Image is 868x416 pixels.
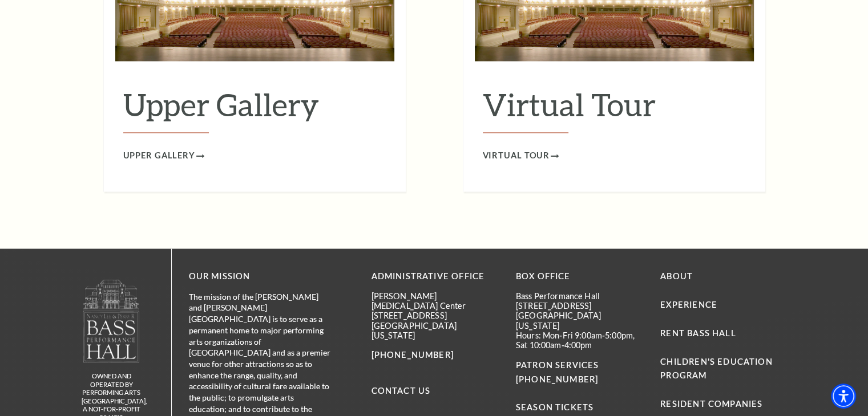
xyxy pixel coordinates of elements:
p: [GEOGRAPHIC_DATA][US_STATE] [516,310,643,330]
p: OUR MISSION [189,269,332,283]
div: Accessibility Menu [831,384,856,409]
h2: Virtual Tour [483,86,746,133]
p: Bass Performance Hall [516,291,643,300]
a: Experience [660,299,717,309]
span: Virtual Tour [483,149,550,163]
a: About [660,271,693,280]
p: Administrative Office [372,269,499,283]
span: Upper Gallery [123,149,195,163]
p: PATRON SERVICES [PHONE_NUMBER] [516,358,643,386]
img: owned and operated by Performing Arts Fort Worth, A NOT-FOR-PROFIT 501(C)3 ORGANIZATION [82,279,140,362]
a: Resident Companies [660,398,762,408]
p: [STREET_ADDRESS] [372,310,499,320]
p: [PHONE_NUMBER] [372,348,499,362]
a: Upper Gallery [123,149,204,163]
p: [PERSON_NAME][MEDICAL_DATA] Center [372,291,499,311]
h2: Upper Gallery [123,86,386,133]
p: [STREET_ADDRESS] [516,300,643,310]
a: Children's Education Program [660,356,772,380]
p: BOX OFFICE [516,269,643,283]
a: Rent Bass Hall [660,328,736,337]
p: [GEOGRAPHIC_DATA][US_STATE] [372,320,499,340]
a: Virtual Tour [483,149,559,163]
p: Hours: Mon-Fri 9:00am-5:00pm, Sat 10:00am-4:00pm [516,330,643,350]
a: Contact Us [372,385,431,395]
